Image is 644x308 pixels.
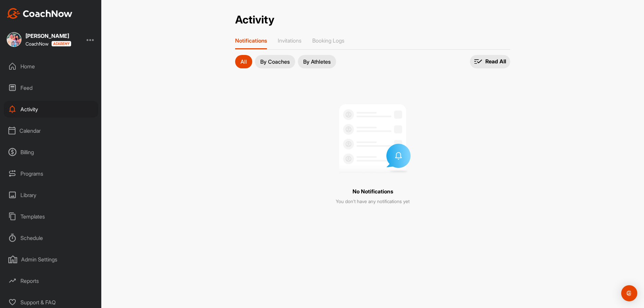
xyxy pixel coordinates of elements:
div: Admin Settings [4,251,98,268]
h2: Activity [235,13,274,26]
div: Open Intercom Messenger [621,285,637,301]
button: By Athletes [298,55,336,68]
img: CoachNow [7,8,72,19]
div: Templates [4,208,98,225]
div: Home [4,58,98,75]
p: By Athletes [303,59,331,64]
img: CoachNow acadmey [51,41,71,47]
div: Calendar [4,122,98,139]
div: Feed [4,79,98,96]
button: By Coaches [255,55,295,68]
div: Reports [4,272,98,289]
p: All [240,59,247,64]
img: square_cb55a3ec4a2800145a73713c72731546.jpg [7,32,21,47]
p: No Notifications [353,188,393,195]
div: [PERSON_NAME] [25,33,71,39]
p: You don’t have any notifications yet [336,198,410,205]
p: Read All [485,58,506,65]
div: Activity [4,101,98,118]
p: Booking Logs [312,37,344,44]
p: Invitations [278,37,302,44]
div: Programs [4,165,98,182]
p: Notifications [235,37,267,44]
div: Schedule [4,230,98,246]
div: Billing [4,144,98,161]
div: CoachNow [25,41,71,47]
p: By Coaches [260,59,290,64]
img: no invites [331,96,415,180]
button: All [235,55,252,68]
div: Library [4,187,98,203]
